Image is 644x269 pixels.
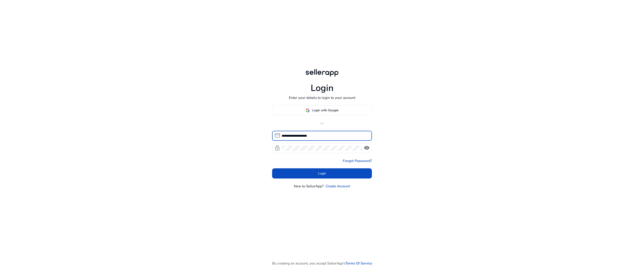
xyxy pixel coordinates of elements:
img: google-logo.svg [306,108,310,112]
button: Login with Google [272,105,372,115]
button: Login [272,168,372,179]
span: Login with Google [312,108,338,113]
a: Forgot Password? [343,158,372,163]
span: mail [274,133,280,138]
a: Terms Of Service [345,261,372,266]
h1: Login [311,83,334,94]
a: Create Account [326,183,350,189]
p: Enter your details to login to your account [289,95,355,100]
p: New to SellerApp? [294,183,324,189]
span: lock [274,145,280,151]
span: visibility [364,145,370,151]
span: Login [318,171,326,176]
p: or [272,120,372,126]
